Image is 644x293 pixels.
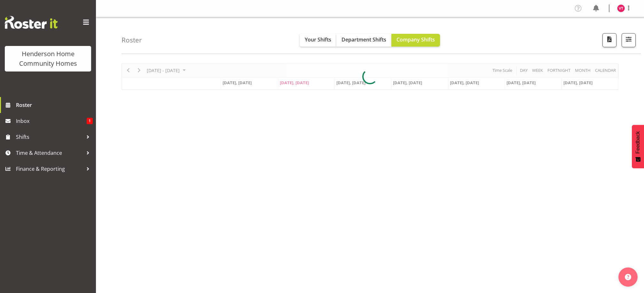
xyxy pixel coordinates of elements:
[300,34,336,47] button: Your Shifts
[16,100,93,110] span: Roster
[122,36,142,44] h4: Roster
[87,118,93,124] span: 1
[397,36,435,43] span: Company Shifts
[632,125,644,168] button: Feedback - Show survey
[16,132,83,142] span: Shifts
[305,36,331,43] span: Your Shifts
[16,116,87,126] span: Inbox
[342,36,386,43] span: Department Shifts
[625,274,631,280] img: help-xxl-2.png
[617,4,625,12] img: vanessa-thornley8527.jpg
[602,33,617,47] button: Download a PDF of the roster according to the set date range.
[16,148,83,158] span: Time & Attendance
[391,34,440,47] button: Company Shifts
[336,34,391,47] button: Department Shifts
[622,33,636,47] button: Filter Shifts
[635,131,641,154] span: Feedback
[5,16,58,29] img: Rosterit website logo
[11,49,85,68] div: Henderson Home Community Homes
[16,164,83,174] span: Finance & Reporting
